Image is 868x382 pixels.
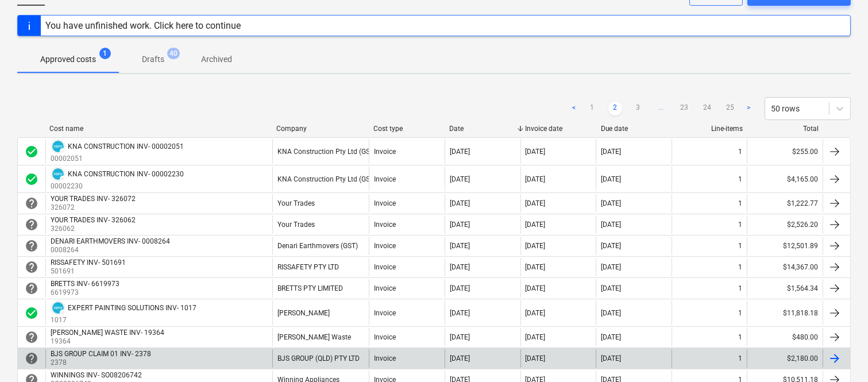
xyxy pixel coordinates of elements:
div: Invoice [374,333,396,341]
div: DENARI EARTHMOVERS INV- 0008264 [51,237,170,245]
div: Invoice [374,221,396,229]
div: [DATE] [601,175,621,183]
div: 1 [738,309,742,317]
div: Invoice [374,354,396,362]
div: BJS GROUP CLAIM 01 INV- 2378 [51,350,151,358]
div: [DATE] [601,221,621,229]
div: Invoice [374,263,396,271]
div: [DATE] [450,175,470,183]
div: KNA Construction Pty Ltd (GST) [277,175,376,183]
div: [DATE] [526,199,546,207]
p: 501691 [51,267,128,276]
p: 6619973 [51,288,122,298]
p: 0008264 [51,245,172,255]
p: 326072 [51,203,138,213]
div: BRETTS INV- 6619973 [51,280,119,288]
div: 1 [738,284,742,292]
div: 1 [738,263,742,271]
img: xero.svg [52,302,64,314]
div: $11,818.18 [747,300,823,325]
div: $2,526.20 [747,215,823,234]
span: 1 [99,48,111,59]
div: BJS GROUP (QLD) PTY LTD [277,354,360,362]
div: 1 [738,175,742,183]
div: BRETTS PTY LIMITED [277,284,343,292]
div: Company [276,125,364,133]
div: [DATE] [450,242,470,250]
div: Invoice is waiting for an approval [25,281,38,295]
div: [DATE] [450,263,470,271]
div: [DATE] [450,354,470,362]
div: [DATE] [526,263,546,271]
div: 1 [738,199,742,207]
div: [DATE] [526,309,546,317]
div: [DATE] [601,354,621,362]
div: Chat Widget [811,327,868,382]
div: [DATE] [450,199,470,207]
div: Invoice is waiting for an approval [25,239,38,253]
span: 40 [167,48,180,59]
span: help [25,218,38,231]
a: Page 1 [585,102,599,115]
div: Invoice is waiting for an approval [25,330,38,344]
div: Invoice is waiting for an approval [25,260,38,274]
div: Date [449,125,516,133]
a: Page 25 [723,102,737,115]
div: [DATE] [450,148,470,156]
div: WINNINGS INV- SO08206742 [51,371,142,379]
div: Total [752,125,819,133]
div: You have unfinished work. Click here to continue [45,20,241,31]
div: [DATE] [450,333,470,341]
img: xero.svg [52,168,64,180]
div: [DATE] [450,309,470,317]
div: [DATE] [526,284,546,292]
div: Invoice has been synced with Xero and its status is currently DRAFT [51,139,65,154]
div: Your Trades [277,221,315,229]
div: KNA CONSTRUCTION INV- 00002051 [68,142,184,151]
div: KNA Construction Pty Ltd (GST) [277,148,376,156]
div: Invoice is waiting for an approval [25,196,38,210]
div: Invoice [374,148,396,156]
div: Invoice is waiting for an approval [25,218,38,231]
p: Archived [201,53,232,65]
p: 00002051 [51,154,184,164]
div: 1 [738,221,742,229]
a: Page 23 [677,102,691,115]
p: 1017 [51,315,196,325]
div: Invoice [374,284,396,292]
div: [DATE] [526,175,546,183]
div: $1,222.77 [747,194,823,213]
span: help [25,281,38,295]
div: $2,180.00 [747,349,823,368]
div: Invoice [374,309,396,317]
span: check_circle [25,172,38,186]
div: YOUR TRADES INV- 326072 [51,195,136,203]
a: Page 3 [631,102,645,115]
div: EXPERT PAINTING SOLUTIONS INV- 1017 [68,304,196,312]
a: Page 2 is your current page [608,102,622,115]
div: [DATE] [601,263,621,271]
div: RISSAFETY PTY LTD [277,263,339,271]
div: 1 [738,333,742,341]
div: $480.00 [747,328,823,346]
div: [PERSON_NAME] WASTE INV- 19364 [51,329,164,337]
div: YOUR TRADES INV- 326062 [51,216,136,224]
span: check_circle [25,306,38,320]
div: Due date [601,125,668,133]
div: Invoice [374,199,396,207]
div: Line-items [676,125,743,133]
a: Next page [742,102,755,115]
div: [DATE] [526,221,546,229]
div: Invoice was approved [25,172,38,186]
div: [DATE] [526,354,546,362]
div: Denari Earthmovers (GST) [277,242,358,250]
a: ... [654,102,668,115]
div: [DATE] [601,199,621,207]
div: Cost type [373,125,440,133]
div: Invoice was approved [25,306,38,320]
img: xero.svg [52,141,64,152]
div: 1 [738,354,742,362]
div: [DATE] [601,284,621,292]
div: [DATE] [601,242,621,250]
